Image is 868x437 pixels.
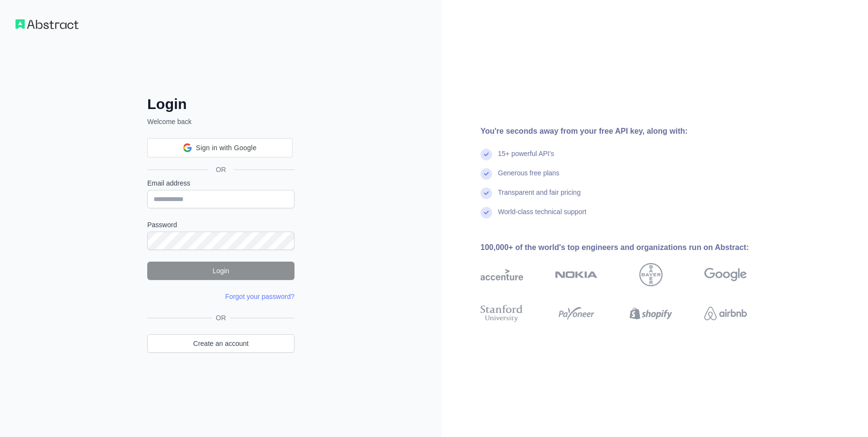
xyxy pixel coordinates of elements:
[147,178,294,188] label: Email address
[147,220,294,230] label: Password
[147,334,294,353] a: Create an account
[480,263,523,286] img: accenture
[704,263,747,286] img: google
[498,149,554,168] div: 15+ powerful API's
[480,168,492,180] img: check mark
[480,303,523,324] img: stanford university
[480,125,778,137] div: You're seconds away from your free API key, along with:
[704,303,747,324] img: airbnb
[15,19,78,29] img: Workflow
[498,187,581,207] div: Transparent and fair pricing
[480,207,492,218] img: check mark
[555,303,598,324] img: payoneer
[639,263,663,286] img: bayer
[225,293,294,300] a: Forgot your password?
[147,262,294,280] button: Login
[555,263,598,286] img: nokia
[147,138,293,157] div: Sign in with Google
[498,207,587,226] div: World-class technical support
[212,313,230,323] span: OR
[480,149,492,160] img: check mark
[208,165,234,174] span: OR
[480,242,778,253] div: 100,000+ of the world's top engineers and organizations run on Abstract:
[147,95,294,113] h2: Login
[480,187,492,199] img: check mark
[196,143,256,153] span: Sign in with Google
[147,117,294,126] p: Welcome back
[630,303,672,324] img: shopify
[498,168,559,187] div: Generous free plans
